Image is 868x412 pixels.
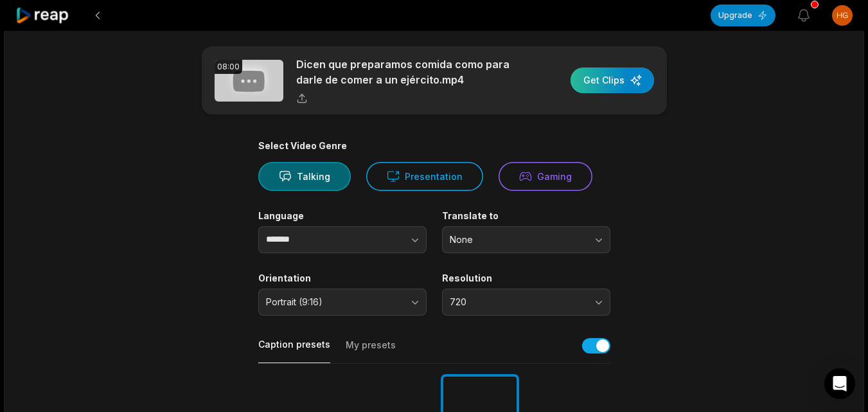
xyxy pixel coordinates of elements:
p: Dicen que preparamos comida como para darle de comer a un ejército.mp4 [296,57,518,87]
button: Caption presets [258,338,330,363]
button: My presets [346,339,396,363]
label: Translate to [442,210,610,222]
div: Select Video Genre [258,140,610,152]
label: Resolution [442,273,610,284]
button: Talking [258,162,351,191]
button: Portrait (9:16) [258,289,427,316]
button: 720 [442,289,610,316]
div: Open Intercom Messenger [824,368,855,399]
button: Presentation [366,162,483,191]
button: None [442,226,610,253]
label: Orientation [258,273,427,284]
button: Upgrade [711,4,775,26]
label: Language [258,210,427,222]
span: 720 [450,296,585,308]
span: Portrait (9:16) [266,296,401,308]
span: None [450,234,585,246]
button: Get Clips [571,67,654,93]
div: 08:00 [215,60,242,74]
button: Gaming [499,162,592,191]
